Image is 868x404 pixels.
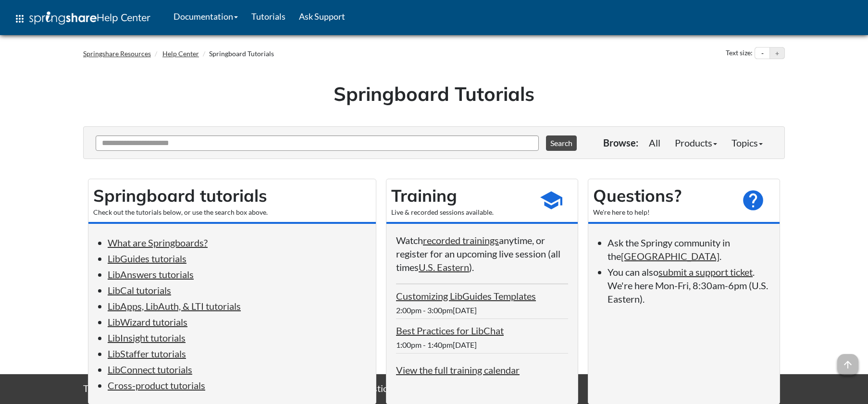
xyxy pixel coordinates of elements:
[108,316,187,328] a: LibWizard tutorials
[108,237,208,248] a: What are Springboards?
[396,325,504,336] a: Best Practices for LibChat
[396,306,477,315] span: 2:00pm - 3:00pm[DATE]
[97,11,150,24] span: Help Center
[292,4,352,28] a: Ask Support
[245,4,292,28] a: Tutorials
[396,290,536,302] a: Customizing LibGuides Templates
[621,250,719,262] a: [GEOGRAPHIC_DATA]
[90,80,778,107] h1: Springboard Tutorials
[546,135,577,151] button: Search
[391,184,530,208] h2: Training
[74,381,794,397] div: This site uses cookies as well as records your IP address for usage statistics.
[167,4,245,28] a: Documentation
[658,266,753,278] a: submit a support ticket
[603,136,638,149] p: Browse:
[593,184,732,208] h2: Questions?
[108,348,186,359] a: LibStaffer tutorials
[108,269,194,280] a: LibAnswers tutorials
[93,184,371,208] h2: Springboard tutorials
[83,49,151,58] a: Springshare Resources
[14,13,25,24] span: apps
[396,364,520,376] a: View the full training calendar
[539,188,563,212] span: school
[741,188,765,212] span: help
[608,265,770,306] li: You can also . We're here Mon-Fri, 8:30am-6pm (U.S. Eastern).
[108,364,192,375] a: LibConnect tutorials
[668,133,724,152] a: Products
[724,47,755,60] div: Text size:
[419,261,469,273] a: U.S. Eastern
[108,253,186,264] a: LibGuides tutorials
[7,4,157,33] a: apps Help Center
[837,355,858,367] a: arrow_upward
[108,380,205,391] a: Cross-product tutorials
[29,12,97,24] img: Springshare
[108,284,171,296] a: LibCal tutorials
[396,233,568,274] p: Watch anytime, or register for an upcoming live session (all times ).
[108,332,186,343] a: LibInsight tutorials
[755,48,769,59] button: Decrease text size
[724,133,770,152] a: Topics
[162,49,199,58] a: Help Center
[391,208,530,217] div: Live & recorded sessions available.
[93,208,371,217] div: Check out the tutorials below, or use the search box above.
[396,340,477,349] span: 1:00pm - 1:40pm[DATE]
[593,208,732,217] div: We're here to help!
[837,354,858,375] span: arrow_upward
[608,236,770,263] li: Ask the Springy community in the .
[423,234,499,246] a: recorded trainings
[770,48,784,59] button: Increase text size
[200,49,274,59] li: Springboard Tutorials
[108,300,241,312] a: LibApps, LibAuth, & LTI tutorials
[642,133,668,152] a: All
